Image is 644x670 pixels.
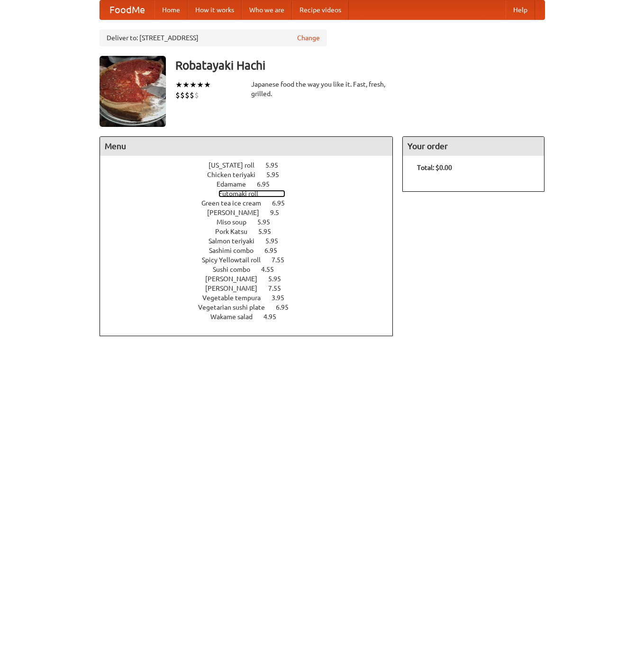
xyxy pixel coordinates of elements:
span: 4.95 [263,313,286,321]
a: Salmon teriyaki 5.95 [209,237,296,245]
a: Vegetarian sushi plate 6.95 [198,304,306,311]
span: Pork Katsu [215,228,257,235]
span: Miso soup [217,218,256,226]
span: 5.95 [265,237,288,245]
img: angular.jpg [100,56,166,127]
a: Spicy Yellowtail roll 7.55 [202,256,302,264]
span: 5.95 [258,228,281,235]
div: Deliver to: [STREET_ADDRESS] [100,29,327,46]
span: Green tea ice cream [201,199,271,207]
span: 4.55 [261,266,283,273]
a: Change [297,33,320,43]
span: 5.95 [268,275,290,283]
li: $ [190,90,194,100]
span: [PERSON_NAME] [207,209,269,216]
span: 7.55 [268,285,290,292]
b: Total: $0.00 [417,164,452,171]
span: Sushi combo [213,266,260,273]
li: $ [180,90,185,100]
span: 6.95 [272,199,294,207]
a: FoodMe [100,0,154,19]
span: Salmon teriyaki [209,237,264,245]
span: 6.95 [257,180,279,188]
a: [PERSON_NAME] 9.5 [207,209,297,216]
span: Spicy Yellowtail roll [202,256,270,264]
a: Who we are [242,0,292,19]
h3: Robatayaki Hachi [175,56,545,75]
span: 6.95 [276,304,298,311]
li: ★ [204,80,211,90]
span: Vegetable tempura [202,294,270,302]
a: Sashimi combo 6.95 [209,247,295,254]
span: [US_STATE] roll [209,161,264,169]
li: $ [194,90,199,100]
span: 3.95 [272,294,294,302]
li: ★ [190,80,197,90]
span: Sashimi combo [209,247,263,254]
span: 5.95 [257,218,280,226]
h4: Menu [100,137,393,156]
a: [PERSON_NAME] 7.55 [205,285,299,292]
a: [US_STATE] roll 5.95 [209,161,296,169]
a: Wakame salad 4.95 [210,313,294,321]
span: 6.95 [264,247,287,254]
a: Vegetable tempura 3.95 [202,294,302,302]
span: Wakame salad [210,313,262,321]
span: Edamame [217,180,255,188]
a: Help [506,0,535,19]
li: $ [175,90,180,100]
span: 5.95 [265,161,288,169]
a: Miso soup 5.95 [217,218,288,226]
li: ★ [175,80,182,90]
span: Chicken teriyaki [207,171,265,179]
li: ★ [182,80,190,90]
a: Pork Katsu 5.95 [215,228,289,235]
a: Green tea ice cream 6.95 [201,199,302,207]
a: How it works [188,0,242,19]
a: Futomaki roll [218,190,285,197]
h4: Your order [403,137,544,156]
span: 7.55 [272,256,294,264]
span: [PERSON_NAME] [205,285,267,292]
a: [PERSON_NAME] 5.95 [205,275,299,283]
div: Japanese food the way you like it. Fast, fresh, grilled. [251,80,393,98]
li: $ [185,90,190,100]
span: Futomaki roll [218,190,268,197]
a: Recipe videos [292,0,349,19]
span: 9.5 [270,209,289,216]
a: Edamame 6.95 [217,180,287,188]
span: 5.95 [266,171,289,179]
a: Sushi combo 4.55 [213,266,291,273]
a: Chicken teriyaki 5.95 [207,171,297,179]
span: [PERSON_NAME] [205,275,267,283]
span: Vegetarian sushi plate [198,304,274,311]
li: ★ [197,80,204,90]
a: Home [154,0,188,19]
